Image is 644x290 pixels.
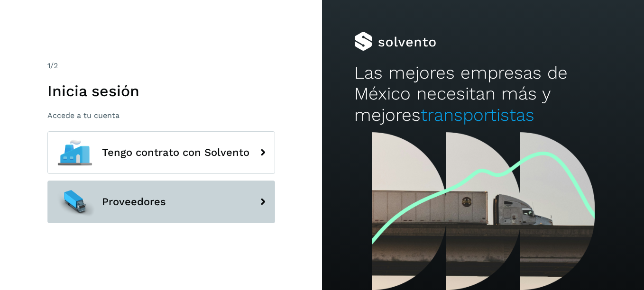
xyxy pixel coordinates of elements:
button: Tengo contrato con Solvento [47,131,275,174]
span: Tengo contrato con Solvento [102,147,249,158]
span: Proveedores [102,196,166,208]
span: 1 [47,61,50,70]
span: transportistas [421,105,534,125]
div: /2 [47,60,275,72]
p: Accede a tu cuenta [47,111,275,120]
h1: Inicia sesión [47,82,275,100]
button: Proveedores [47,181,275,223]
h2: Las mejores empresas de México necesitan más y mejores [354,63,612,126]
